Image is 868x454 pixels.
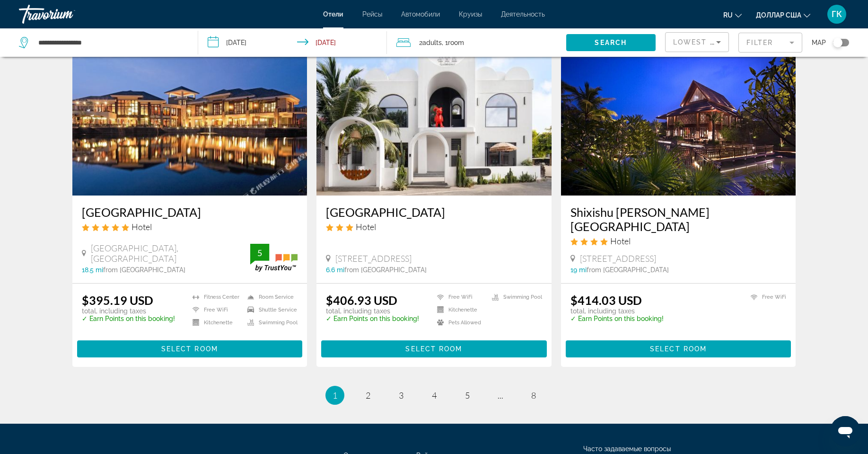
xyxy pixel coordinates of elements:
li: Free WiFi [746,293,786,301]
li: Shuttle Service [243,306,298,314]
a: [GEOGRAPHIC_DATA] [82,205,298,219]
span: Hotel [610,236,631,246]
div: 5 [250,247,269,258]
a: Часто задаваемые вопросы [583,445,671,453]
button: Select Room [77,340,303,357]
font: ГК [832,9,842,19]
span: 2 [366,390,370,401]
button: Filter [738,32,802,53]
iframe: Кнопка запуска окна обмена сообщениями [830,416,860,446]
p: ✓ Earn Points on this booking! [326,315,419,322]
button: Search [566,34,656,51]
span: Room [448,39,464,46]
div: 4 star Hotel [570,236,787,246]
img: Hotel image [316,44,552,196]
a: Круизы [459,10,482,18]
a: Автомобили [401,10,440,18]
li: Swimming Pool [243,319,298,327]
a: Рейсы [362,10,382,18]
span: [STREET_ADDRESS] [580,253,656,264]
span: 5 [465,390,470,401]
span: 3 [399,390,403,401]
span: Search [595,39,627,46]
button: Меню пользователя [824,4,849,24]
span: ... [498,390,503,401]
span: 18.5 mi [82,266,103,274]
span: 6.6 mi [326,266,344,274]
span: from [GEOGRAPHIC_DATA] [344,266,427,274]
span: Select Room [650,345,707,353]
li: Swimming Pool [487,293,542,301]
img: trustyou-badge.svg [250,244,298,272]
span: Map [812,36,826,49]
mat-select: Sort by [673,36,721,48]
button: Select Room [566,340,791,357]
a: [GEOGRAPHIC_DATA] [326,205,542,219]
li: Fitness Center [188,293,243,301]
a: Select Room [77,343,303,353]
img: Hotel image [72,44,307,196]
span: 8 [531,390,536,401]
a: Shixishu [PERSON_NAME][GEOGRAPHIC_DATA] [570,205,787,233]
nav: Pagination [72,386,796,405]
button: Select Room [321,340,547,357]
button: Изменить валюту [756,8,810,22]
span: 4 [432,390,437,401]
span: from [GEOGRAPHIC_DATA] [103,266,185,274]
button: Check-in date: Nov 12, 2025 Check-out date: Nov 19, 2025 [198,28,387,57]
li: Room Service [243,293,298,301]
li: Kitchenette [432,306,487,314]
span: Hotel [356,222,376,232]
a: Select Room [566,343,791,353]
p: total, including taxes [82,307,175,315]
span: [STREET_ADDRESS] [335,253,412,264]
li: Free WiFi [188,306,243,314]
p: total, including taxes [326,307,419,315]
ins: $414.03 USD [570,293,642,307]
font: доллар США [756,11,801,19]
span: , 1 [442,36,464,49]
ins: $395.19 USD [82,293,153,307]
span: Hotel [132,222,152,232]
span: Adults [422,39,442,46]
button: Изменить язык [723,8,742,22]
div: 5 star Hotel [82,222,298,232]
a: Травориум [19,2,114,27]
button: Toggle map [826,38,849,47]
p: ✓ Earn Points on this booking! [82,315,175,322]
font: ru [723,11,733,19]
p: total, including taxes [570,307,664,315]
span: Lowest Price [673,38,734,46]
a: Select Room [321,343,547,353]
div: 3 star Hotel [326,222,542,232]
span: Select Room [405,345,462,353]
button: Travelers: 2 adults, 0 children [387,28,566,57]
span: 2 [419,36,442,49]
li: Free WiFi [432,293,487,301]
ins: $406.93 USD [326,293,397,307]
a: Отели [323,10,343,18]
li: Kitchenette [188,319,243,327]
span: from [GEOGRAPHIC_DATA] [587,266,669,274]
span: Select Room [161,345,218,353]
li: Pets Allowed [432,319,487,327]
a: Деятельность [501,10,545,18]
span: 1 [333,390,337,401]
span: [GEOGRAPHIC_DATA], [GEOGRAPHIC_DATA] [91,243,251,264]
p: ✓ Earn Points on this booking! [570,315,664,322]
img: Hotel image [561,44,796,196]
span: 19 mi [570,266,587,274]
